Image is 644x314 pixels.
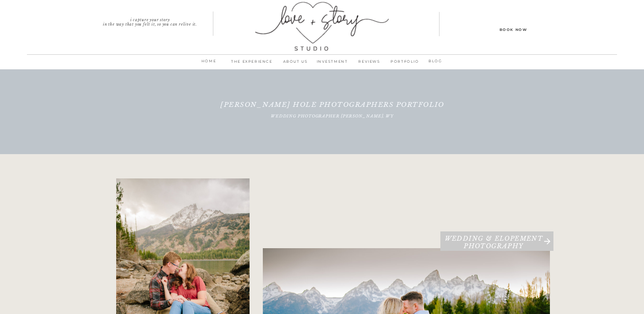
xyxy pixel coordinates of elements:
a: I capture your storyin the way that you felt it, so you can relive it. [87,18,213,24]
a: home [197,57,220,70]
p: I capture your story in the way that you felt it, so you can relive it. [87,18,213,24]
a: THE EXPERIENCE [227,58,277,70]
h1: [PERSON_NAME] Hole Photographers portfolio [214,101,450,118]
a: ABOUT us [277,58,314,70]
a: PORTFOLIO [388,58,422,70]
a: Book Now [474,26,553,32]
a: REVIEWS [351,58,388,70]
a: BLOG [424,57,447,66]
a: Wedding & Elopement PHOTOGRAPHY [440,235,547,248]
h2: wedding Photographer [PERSON_NAME]. WY [214,114,450,132]
a: INVESTMENT [314,58,351,70]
